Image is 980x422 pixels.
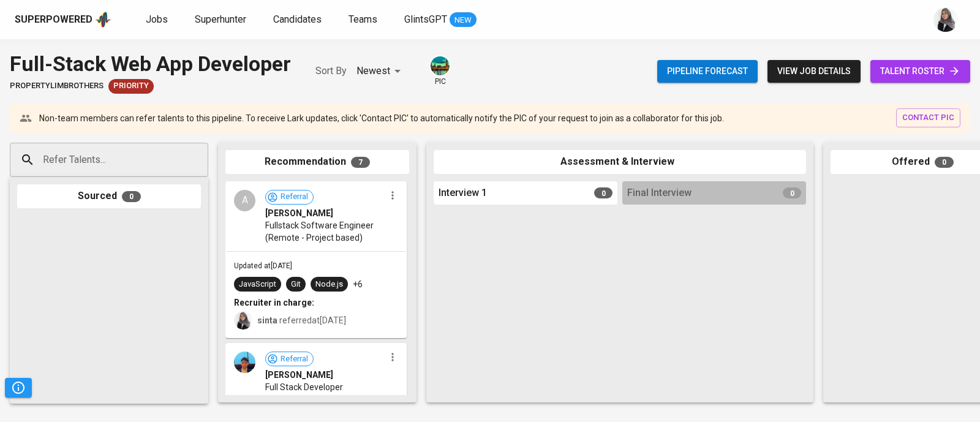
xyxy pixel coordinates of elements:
img: app logo [95,10,111,29]
img: sinta.windasari@glints.com [933,7,958,32]
span: Full Stack Developer [265,381,343,393]
img: a5d44b89-0c59-4c54-99d0-a63b29d42bd3.jpg [431,56,450,75]
b: sinta [257,315,277,325]
span: talent roster [880,64,960,79]
div: Assessment & Interview [434,150,806,174]
span: Jobs [146,13,168,25]
p: Sort By [315,64,347,78]
button: Open [202,159,204,161]
p: Newest [356,64,390,78]
button: view job details [767,60,861,83]
span: Priority [108,80,154,92]
button: Pipeline forecast [657,60,758,83]
a: GlintsGPT NEW [404,12,477,28]
span: contact pic [902,111,954,125]
div: Sourced [17,184,201,208]
span: Referral [276,353,313,365]
span: 0 [783,187,801,198]
img: fd4183e925eb6eb151f83b68207b995c.jpeg [234,352,255,373]
p: +6 [353,278,363,290]
span: [PERSON_NAME] [265,369,333,381]
span: Referral [276,191,313,203]
span: Interview 1 [439,186,487,200]
span: Candidates [273,13,322,25]
span: NEW [450,14,477,26]
span: 0 [122,191,141,202]
span: Updated at [DATE] [234,262,292,270]
div: Newest [356,60,405,83]
span: referred at [DATE] [257,315,346,325]
span: Superhunter [195,13,246,25]
a: Superpoweredapp logo [15,10,111,29]
span: 0 [935,157,954,168]
span: GlintsGPT [404,13,447,25]
button: contact pic [896,108,960,127]
a: Superhunter [195,12,249,28]
a: Teams [349,12,380,28]
a: Candidates [273,12,324,28]
b: Recruiter in charge: [234,298,314,307]
img: sinta.windasari@glints.com [234,311,252,330]
p: Non-team members can refer talents to this pipeline. To receive Lark updates, click 'Contact PIC'... [39,112,724,124]
span: Teams [349,13,377,25]
div: Superpowered [15,13,92,27]
span: view job details [777,64,851,79]
div: A [234,190,255,211]
div: Recommendation [225,150,409,174]
div: Full-Stack Web App Developer [10,49,291,79]
span: [PERSON_NAME] [265,207,333,219]
span: PropertyLimBrothers [10,80,104,92]
div: Node.js [315,279,343,290]
div: pic [429,55,451,87]
button: Pipeline Triggers [5,378,32,398]
div: JavaScript [239,279,276,290]
span: 0 [594,187,612,198]
span: Pipeline forecast [667,64,748,79]
a: talent roster [870,60,970,83]
span: Fullstack Software Engineer (Remote - Project based) [265,219,385,244]
div: New Job received from Demand Team [108,79,154,94]
a: Jobs [146,12,170,28]
span: 7 [351,157,370,168]
div: Git [291,279,301,290]
span: Final Interview [627,186,692,200]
